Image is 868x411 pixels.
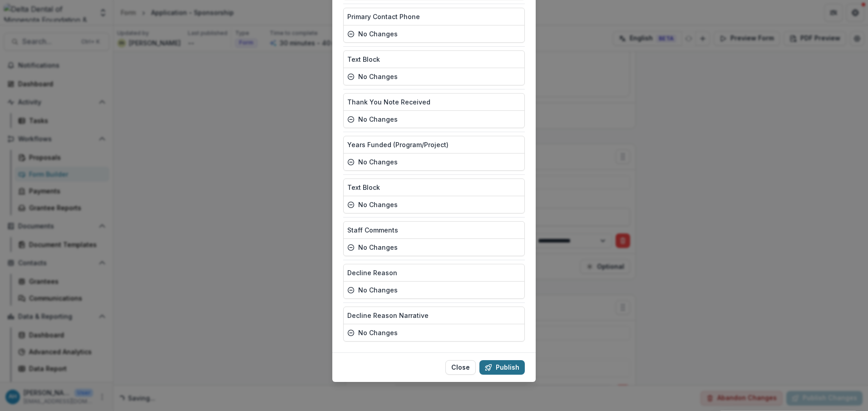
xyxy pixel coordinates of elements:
p: Thank You Note Received [347,97,430,107]
p: no changes [358,243,398,252]
p: Years Funded (Program/Project) [347,140,449,149]
p: no changes [358,157,398,167]
p: no changes [358,200,398,209]
p: no changes [358,328,398,337]
p: no changes [358,29,398,39]
p: Text Block [347,183,380,192]
p: Decline Reason Narrative [347,311,429,320]
p: Text Block [347,54,380,64]
p: no changes [358,114,398,124]
p: Decline Reason [347,268,397,277]
p: Primary Contact Phone [347,12,420,21]
button: Publish [479,360,525,375]
button: Close [445,360,476,375]
p: no changes [358,285,398,295]
p: no changes [358,72,398,81]
p: Staff Comments [347,225,398,235]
